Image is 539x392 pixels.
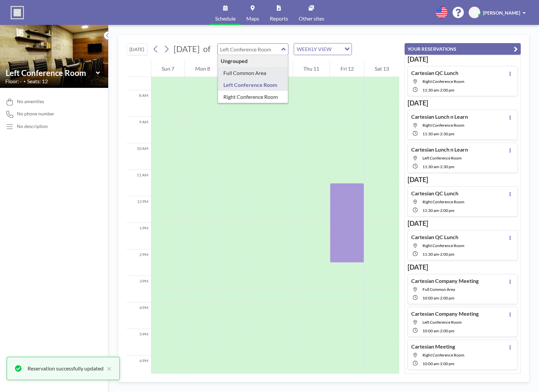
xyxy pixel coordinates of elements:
span: Right Conference Room [423,243,464,248]
span: - [439,131,440,136]
img: organization-logo [11,6,24,19]
div: Mon 8 [185,60,220,77]
span: 11:30 AM [423,164,439,169]
span: 11:30 AM [423,208,439,213]
h3: [DATE] [408,55,518,63]
h3: [DATE] [408,372,518,381]
span: of [203,44,210,54]
span: Other sites [299,16,324,21]
span: 2:00 PM [440,328,454,333]
div: 3 PM [126,276,151,302]
div: 9 AM [126,117,151,143]
span: - [439,295,440,300]
div: Fri 12 [330,60,364,77]
span: 2:00 PM [440,252,454,257]
button: [DATE] [126,43,147,55]
div: 10 AM [126,143,151,170]
div: 7 AM [126,64,151,90]
span: Schedule [215,16,236,21]
span: - [439,88,440,93]
span: - [439,361,440,366]
span: Left Conference Room [423,156,462,161]
h4: Cartesian Meeting [411,343,455,350]
div: 4 PM [126,302,151,329]
div: Left Conference Room [218,79,288,91]
div: 5 PM [126,329,151,356]
span: 2:00 PM [440,208,454,213]
h4: Cartesian Company Meeting [411,310,479,317]
span: 2:00 PM [440,295,454,300]
span: Full Common Area [423,287,455,292]
h4: Cartesian QC Lunch [411,190,458,197]
span: 2:00 PM [440,88,454,93]
span: Right Conference Room [423,123,464,128]
span: 11:30 AM [423,131,439,136]
input: Left Conference Room [218,44,281,55]
h3: [DATE] [408,99,518,107]
span: - [439,328,440,333]
h3: [DATE] [408,263,518,271]
span: [DATE] [174,44,200,54]
button: close [104,364,112,372]
span: Left Conference Room [423,320,462,325]
span: 10:00 AM [423,295,439,300]
span: Right Conference Room [423,353,464,358]
span: Reports [270,16,288,21]
h4: Cartesian Lunch n Learn [411,146,468,153]
span: 11:30 AM [423,88,439,93]
span: No amenities [17,98,44,104]
span: 2:30 PM [440,164,454,169]
span: - [439,208,440,213]
div: Reservation successfully updated [28,364,104,372]
div: 2 PM [126,249,151,276]
div: 1 PM [126,223,151,249]
h4: Cartesian Company Meeting [411,278,479,284]
span: WEEKLY VIEW [295,45,333,53]
span: Seats: 12 [27,78,48,85]
input: Search for option [334,45,341,53]
span: Right Conference Room [423,199,464,204]
h3: [DATE] [408,175,518,184]
span: No phone number [17,111,54,117]
div: No description [17,123,48,129]
div: Search for option [294,43,351,55]
h3: [DATE] [408,219,518,228]
div: 6 PM [126,356,151,382]
div: 12 PM [126,196,151,223]
h4: Cartesian QC Lunch [411,234,458,240]
div: Ungrouped [218,55,288,67]
div: Sat 13 [364,60,399,77]
div: Thu 11 [293,60,330,77]
div: Full Common Area [218,67,288,79]
span: • [24,79,26,84]
div: 11 AM [126,170,151,196]
span: Maps [246,16,259,21]
input: Left Conference Room [6,68,96,78]
span: 10:00 AM [423,328,439,333]
span: 11:30 AM [423,252,439,257]
h4: Cartesian Lunch n Learn [411,113,468,120]
div: Right Conference Room [218,91,288,103]
span: - [439,252,440,257]
span: 10:00 AM [423,361,439,366]
span: - [439,164,440,169]
span: Right Conference Room [423,79,464,84]
span: 2:30 PM [440,131,454,136]
div: Sun 7 [151,60,185,77]
span: Floor: - [5,78,22,85]
button: YOUR RESERVATIONS [405,43,521,55]
span: CD [471,10,478,16]
div: 8 AM [126,90,151,117]
h4: Cartesian QC Lunch [411,70,458,76]
span: 2:00 PM [440,361,454,366]
span: [PERSON_NAME] [483,10,520,16]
